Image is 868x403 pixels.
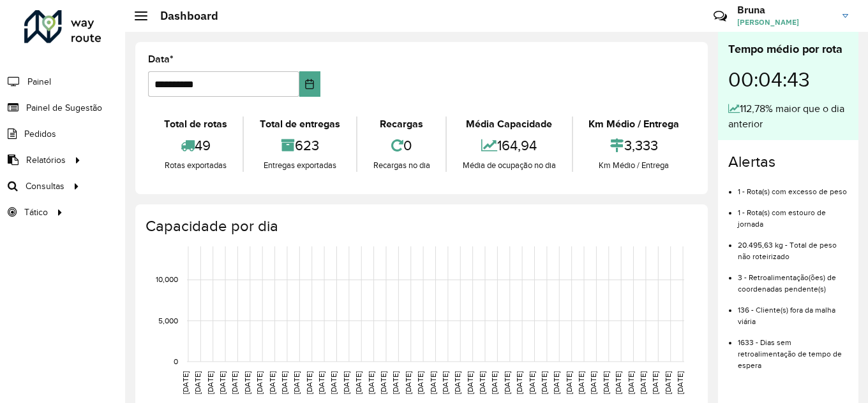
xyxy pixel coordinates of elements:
text: [DATE] [305,371,313,394]
div: 0 [361,132,442,159]
div: Média Capacidade [450,117,568,132]
text: [DATE] [342,371,350,394]
text: [DATE] [255,371,264,394]
text: [DATE] [181,371,190,394]
text: [DATE] [565,371,573,394]
span: Painel [27,75,51,88]
text: [DATE] [552,371,560,394]
text: [DATE] [466,371,474,394]
div: 623 [247,132,352,159]
text: [DATE] [639,371,647,394]
span: Consultas [26,180,64,193]
text: [DATE] [416,371,424,394]
text: [DATE] [317,371,325,394]
div: 112,78% maior que o dia anterior [728,101,848,132]
li: 1 - Rota(s) com excesso de peso [738,176,848,197]
div: Total de rotas [151,117,239,132]
text: [DATE] [243,371,251,394]
text: 0 [174,357,178,365]
li: 1633 - Dias sem retroalimentação de tempo de espera [738,327,848,371]
h4: Capacidade por dia [146,217,695,236]
text: [DATE] [602,371,610,394]
div: Recargas no dia [361,159,442,172]
text: [DATE] [528,371,536,394]
text: [DATE] [676,371,684,394]
h2: Dashboard [147,9,218,23]
div: Tempo médio por rota [728,41,848,58]
text: [DATE] [429,371,437,394]
text: [DATE] [367,371,375,394]
div: Rotas exportadas [151,159,239,172]
text: [DATE] [614,371,622,394]
text: [DATE] [651,371,659,394]
a: Contato Rápido [707,3,734,30]
div: 00:04:43 [728,58,848,101]
text: [DATE] [515,371,523,394]
div: 164,94 [450,132,568,159]
text: [DATE] [664,371,672,394]
div: 49 [151,132,239,159]
text: [DATE] [354,371,363,394]
li: 136 - Cliente(s) fora da malha viária [738,295,848,327]
li: 20.495,63 kg - Total de peso não roteirizado [738,230,848,262]
div: Recargas [361,117,442,132]
text: [DATE] [218,371,227,394]
div: Média de ocupação no dia [450,159,568,172]
text: [DATE] [589,371,597,394]
div: 3,333 [576,132,692,159]
div: Km Médio / Entrega [576,117,692,132]
text: [DATE] [329,371,338,394]
span: Relatórios [26,153,66,167]
li: 1 - Rota(s) com estouro de jornada [738,197,848,230]
text: [DATE] [453,371,461,394]
text: [DATE] [391,371,400,394]
text: [DATE] [404,371,412,394]
span: Painel de Sugestão [26,101,102,115]
text: [DATE] [577,371,585,394]
text: 5,000 [158,316,178,325]
text: [DATE] [503,371,511,394]
text: [DATE] [230,371,239,394]
text: [DATE] [206,371,214,394]
text: [DATE] [292,371,301,394]
text: [DATE] [379,371,387,394]
h4: Alertas [728,153,848,171]
span: Tático [24,206,48,219]
div: Total de entregas [247,117,352,132]
text: [DATE] [627,371,635,394]
li: 3 - Retroalimentação(ões) de coordenadas pendente(s) [738,262,848,295]
text: 10,000 [156,276,178,284]
text: [DATE] [280,371,288,394]
div: Km Médio / Entrega [576,159,692,172]
span: [PERSON_NAME] [737,17,833,28]
text: [DATE] [540,371,548,394]
text: [DATE] [490,371,498,394]
h3: Bruna [737,4,833,16]
text: [DATE] [193,371,202,394]
text: [DATE] [441,371,449,394]
text: [DATE] [478,371,486,394]
span: Pedidos [24,127,56,141]
button: Choose Date [299,71,320,97]
label: Data [148,52,174,67]
text: [DATE] [268,371,276,394]
div: Entregas exportadas [247,159,352,172]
